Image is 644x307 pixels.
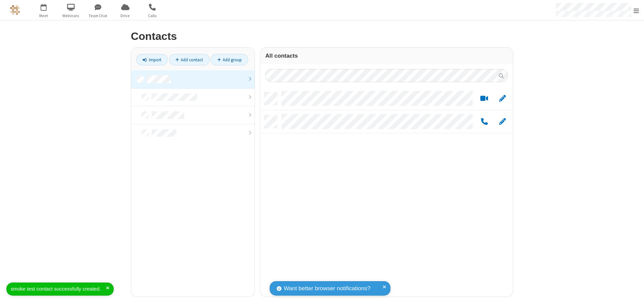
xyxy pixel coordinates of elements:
a: Add contact [169,54,210,65]
span: Meet [31,13,56,19]
div: smoke test contact successfully created. [11,285,106,293]
div: grid [260,87,513,297]
img: QA Selenium DO NOT DELETE OR CHANGE [10,5,20,15]
span: Drive [113,13,138,19]
span: Webinars [58,13,84,19]
a: Add group [211,54,248,65]
button: Edit [496,118,509,126]
a: Import [136,54,168,65]
span: Calls [140,13,165,19]
button: Start a video meeting [478,95,491,103]
button: Edit [496,95,509,103]
button: Call by phone [478,118,491,126]
h3: All contacts [265,53,508,59]
span: Team Chat [86,13,111,19]
h2: Contacts [131,30,513,42]
span: Want better browser notifications? [284,284,370,293]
